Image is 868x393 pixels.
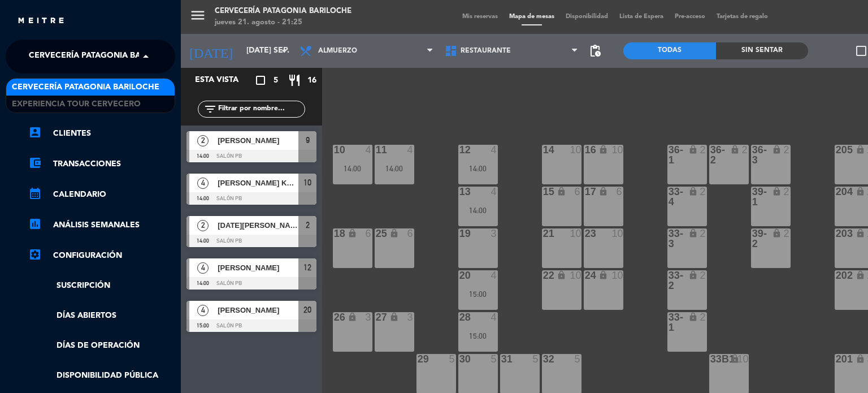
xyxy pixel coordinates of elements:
[217,103,305,115] input: Filtrar por nombre...
[303,303,311,317] span: 20
[28,309,175,322] a: Días abiertos
[197,305,209,316] span: 4
[307,74,316,87] span: 16
[218,262,298,274] span: [PERSON_NAME]
[197,262,209,274] span: 4
[28,127,175,140] a: account_boxClientes
[28,249,175,262] a: Configuración
[28,157,175,171] a: account_balance_walletTransacciones
[186,74,262,87] div: Esta vista
[17,17,65,25] img: MEITRE
[197,135,209,146] span: 2
[28,187,42,200] i: calendar_month
[28,339,175,352] a: Días de Operación
[28,126,42,139] i: account_box
[29,45,176,68] span: Cervecería Patagonia Bariloche
[28,218,175,232] a: assessmentANÁLISIS SEMANALES
[218,304,298,316] span: [PERSON_NAME]
[218,135,298,146] span: [PERSON_NAME]
[306,218,310,232] span: 2
[203,102,217,116] i: filter_list
[588,44,602,58] span: pending_actions
[218,219,298,231] span: [DATE][PERSON_NAME]
[303,176,311,189] span: 10
[12,98,141,111] span: Experiencia Tour Cervecero
[28,369,175,382] a: Disponibilidad pública
[28,248,42,261] i: settings_applications
[28,279,175,292] a: Suscripción
[303,261,311,274] span: 12
[197,220,209,231] span: 2
[254,74,267,87] i: crop_square
[274,74,278,87] span: 5
[28,217,42,231] i: assessment
[197,178,209,189] span: 4
[28,156,42,170] i: account_balance_wallet
[218,177,298,189] span: [PERSON_NAME] KEMFNER [PERSON_NAME]
[12,81,159,94] span: Cervecería Patagonia Bariloche
[28,188,175,201] a: calendar_monthCalendario
[306,133,310,147] span: 9
[288,74,301,87] i: restaurant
